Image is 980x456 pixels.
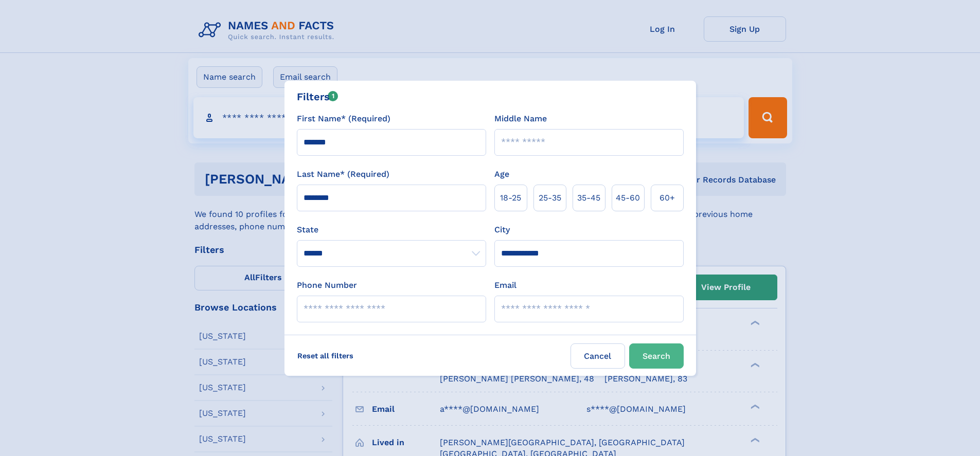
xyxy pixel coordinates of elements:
[494,224,510,236] label: City
[577,192,600,204] span: 35‑45
[494,279,516,291] label: Email
[539,192,561,204] span: 25‑35
[616,192,640,204] span: 45‑60
[297,168,389,180] label: Last Name* (Required)
[660,192,675,204] span: 60+
[500,192,521,204] span: 18‑25
[494,168,509,180] label: Age
[571,343,625,369] label: Cancel
[297,224,486,236] label: State
[297,279,357,291] label: Phone Number
[297,89,338,104] div: Filters
[297,113,390,125] label: First Name* (Required)
[291,343,360,368] label: Reset all filters
[629,343,684,369] button: Search
[494,113,547,125] label: Middle Name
